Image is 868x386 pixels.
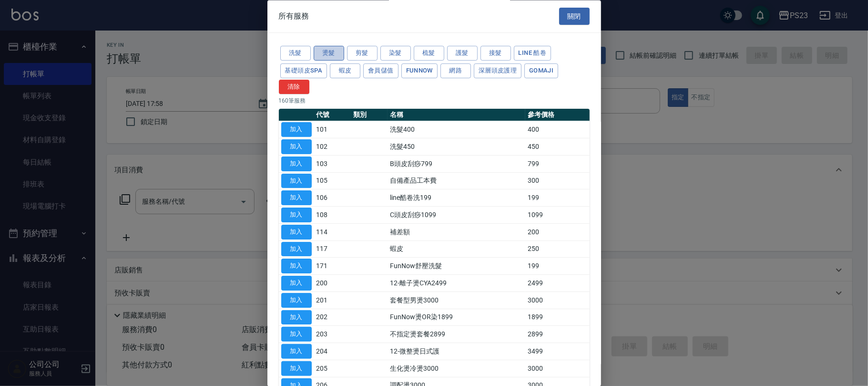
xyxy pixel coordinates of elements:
button: 加入 [281,140,312,155]
td: 108 [314,207,351,224]
button: 加入 [281,310,312,325]
button: FUNNOW [401,63,438,78]
td: 799 [525,156,589,173]
button: 會員儲值 [363,63,398,78]
td: 204 [314,343,351,360]
button: 護髮 [447,46,478,61]
th: 類別 [351,109,388,122]
td: 171 [314,258,351,275]
td: 300 [525,173,589,190]
td: 3499 [525,343,589,360]
p: 160 筆服務 [279,97,590,105]
span: 所有服務 [279,11,309,21]
td: 12-微整燙日式護 [388,343,525,360]
td: 106 [314,189,351,207]
button: 加入 [281,123,312,137]
button: LINE 酷卷 [514,46,551,61]
button: 接髮 [480,46,511,61]
td: 蝦皮 [388,241,525,258]
button: 加入 [281,156,312,171]
button: 加入 [281,276,312,291]
td: 洗髮400 [388,121,525,138]
td: 補差額 [388,224,525,241]
td: C頭皮刮痧1099 [388,207,525,224]
td: 199 [525,189,589,207]
button: 加入 [281,327,312,342]
td: 200 [314,275,351,292]
td: 105 [314,173,351,190]
td: 202 [314,309,351,326]
button: 清除 [279,80,309,94]
button: 加入 [281,259,312,274]
button: 剪髮 [347,46,378,61]
td: 400 [525,121,589,138]
button: 燙髮 [314,46,344,61]
button: 染髮 [380,46,411,61]
button: 加入 [281,242,312,257]
th: 代號 [314,109,351,122]
td: 12-離子燙CYA2499 [388,275,525,292]
td: 洗髮450 [388,138,525,156]
td: 生化燙冷燙3000 [388,360,525,377]
td: FunNow燙OR染1899 [388,309,525,326]
td: 199 [525,258,589,275]
td: 3000 [525,292,589,309]
td: 不指定燙套餐2899 [388,326,525,343]
td: 201 [314,292,351,309]
td: line酷卷洗199 [388,189,525,207]
td: 1899 [525,309,589,326]
button: Gomaji [524,63,558,78]
td: 3000 [525,360,589,377]
button: 加入 [281,191,312,206]
button: 深層頭皮護理 [474,63,521,78]
th: 參考價格 [525,109,589,122]
button: 加入 [281,225,312,240]
button: 基礎頭皮SPA [280,63,327,78]
td: 1099 [525,207,589,224]
td: 200 [525,224,589,241]
td: 2499 [525,275,589,292]
button: 加入 [281,344,312,359]
td: 103 [314,156,351,173]
button: 梳髮 [414,46,444,61]
td: 117 [314,241,351,258]
button: 加入 [281,208,312,223]
td: 101 [314,121,351,138]
td: FunNow舒壓洗髮 [388,258,525,275]
td: 2899 [525,326,589,343]
td: B頭皮刮痧799 [388,156,525,173]
button: 加入 [281,174,312,188]
button: 加入 [281,361,312,376]
button: 網路 [440,63,471,78]
button: 關閉 [559,8,590,25]
button: 蝦皮 [330,63,360,78]
td: 自備產品工本費 [388,173,525,190]
button: 加入 [281,293,312,308]
td: 套餐型男燙3000 [388,292,525,309]
td: 114 [314,224,351,241]
td: 250 [525,241,589,258]
td: 205 [314,360,351,377]
td: 102 [314,138,351,156]
td: 203 [314,326,351,343]
td: 450 [525,138,589,156]
th: 名稱 [388,109,525,122]
button: 洗髮 [280,46,311,61]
